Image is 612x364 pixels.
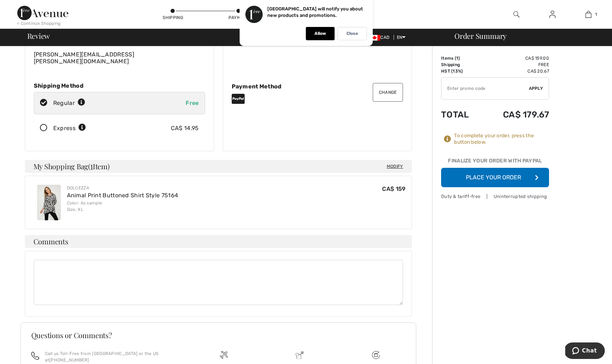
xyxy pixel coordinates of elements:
h4: My Shopping Bag [25,160,412,173]
div: Regular [53,99,85,107]
p: Allow [314,31,326,36]
div: Finalize Your Order with PayPal [441,157,549,168]
div: Shipping [162,14,184,21]
input: Promo code [441,78,529,99]
button: Place Your Order [441,168,549,187]
td: Shipping [441,61,482,68]
h4: Comments [25,235,412,248]
div: Duty & tariff-free | Uninterrupted shipping [441,193,549,200]
span: 1 [456,56,458,61]
img: My Info [549,10,556,19]
span: Apply [529,85,543,92]
div: Dolcezza [67,185,178,191]
span: Free [186,100,199,106]
img: Animal Print Buttoned Shirt Style 75164 [37,185,61,220]
img: 1ère Avenue [17,6,68,20]
div: CA$ 14.95 [171,124,199,133]
a: 1 [571,10,606,19]
p: Call us Toll-Free from [GEOGRAPHIC_DATA] or the US at [45,350,177,363]
h3: Questions or Comments? [31,332,405,339]
div: < Continue Shopping [17,20,61,27]
div: Payment [228,14,249,21]
span: Review [27,32,50,40]
span: 1 [595,11,597,18]
img: search the website [513,10,520,19]
td: Free [482,61,549,68]
td: CA$ 20.67 [482,68,549,74]
a: Sign In [544,10,561,19]
span: 1 [90,161,93,170]
img: Free shipping on orders over $99 [372,351,380,359]
span: EN [397,35,406,40]
td: Total [441,102,482,127]
span: ( Item) [88,161,109,171]
iframe: Opens a widget where you can chat to one of our agents [565,342,605,360]
td: CA$ 159.00 [482,55,549,61]
span: CA$ 159 [382,185,405,192]
a: Animal Print Buttoned Shirt Style 75164 [67,192,178,199]
span: CAD [369,35,392,40]
img: My Bag [585,10,591,19]
td: Items ( ) [441,55,482,61]
td: HST (13%) [441,68,482,74]
p: [GEOGRAPHIC_DATA] will notify you about new products and promotions. [267,6,363,18]
span: Modify [387,163,403,170]
img: Canadian Dollar [369,35,380,41]
button: Change [373,83,403,102]
td: CA$ 179.67 [482,102,549,127]
textarea: Comments [34,260,403,305]
div: To complete your order, press the button below. [454,133,549,146]
div: Color: As sample Size: XL [67,200,178,213]
p: Close [346,31,358,36]
div: Express [53,124,86,133]
div: Shipping Method [34,82,205,89]
img: Free shipping on orders over $99 [220,351,228,359]
div: Order Summary [446,32,608,40]
a: [PHONE_NUMBER] [49,358,89,363]
div: Payment Method [232,83,403,90]
img: Delivery is a breeze since we pay the duties! [296,351,304,359]
img: call [31,352,39,360]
